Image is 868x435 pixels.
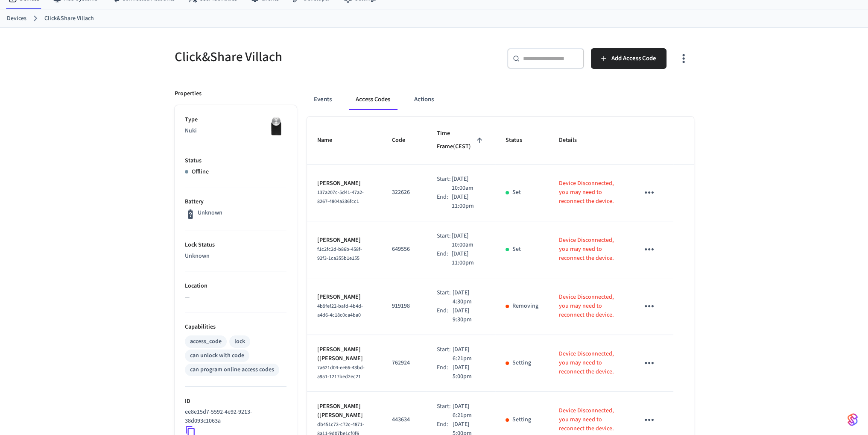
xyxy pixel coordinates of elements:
img: Nuki Smart Lock 3.0 Pro Black, Front [265,115,286,137]
div: lock [234,337,245,346]
p: Set [512,245,521,254]
p: [DATE] 6:21pm [453,402,485,420]
button: Access Codes [349,89,397,110]
p: 649556 [392,245,416,254]
div: access_code [190,337,222,346]
a: Click&Share Villach [44,14,94,23]
span: Time Frame(CEST) [437,127,485,154]
button: Actions [407,89,441,110]
p: [DATE] 5:00pm [453,363,485,381]
span: 137a207c-5d41-47a2-8267-4804a336fcc1 [317,189,364,205]
div: can unlock with code [190,351,244,360]
p: Device Disconnected, you may need to reconnect the device. [559,406,619,433]
p: [PERSON_NAME] ([PERSON_NAME] [317,402,372,420]
p: [PERSON_NAME] [317,293,372,302]
p: [DATE] 4:30pm [453,288,485,306]
div: End: [437,363,453,381]
span: Add Access Code [611,53,656,64]
p: Device Disconnected, you may need to reconnect the device. [559,293,619,320]
div: Start: [437,402,453,420]
p: Setting [512,359,531,367]
p: [PERSON_NAME] ([PERSON_NAME] [317,345,372,363]
p: 762924 [392,359,416,367]
p: [DATE] 10:00am [452,175,485,193]
p: Type [185,115,286,124]
div: Start: [437,175,452,193]
h5: Click&Share Villach [175,48,429,66]
img: SeamLogoGradient.69752ec5.svg [848,413,858,426]
a: Devices [7,14,26,23]
p: Nuki [185,126,286,135]
p: — [185,293,286,302]
p: Properties [175,89,202,98]
p: [DATE] 10:00am [452,232,485,250]
span: Details [559,134,588,147]
p: Location [185,282,286,291]
p: Unknown [185,252,286,261]
span: Name [317,134,343,147]
span: Code [392,134,416,147]
div: End: [437,250,452,267]
p: Lock Status [185,241,286,250]
div: Start: [437,288,453,306]
p: Battery [185,197,286,206]
p: Removing [512,302,538,311]
p: [DATE] 11:00pm [452,193,485,211]
div: can program online access codes [190,365,274,374]
p: [DATE] 11:00pm [452,250,485,267]
p: Device Disconnected, you may need to reconnect the device. [559,350,619,376]
button: Add Access Code [591,48,666,69]
p: ID [185,397,286,406]
p: [DATE] 9:30pm [453,306,485,324]
p: Device Disconnected, you may need to reconnect the device. [559,236,619,263]
p: Device Disconnected, you may need to reconnect the device. [559,179,619,206]
p: 443634 [392,415,416,424]
div: ant example [307,89,694,110]
p: Unknown [198,209,222,217]
p: Status [185,156,286,165]
span: f1c2fc2d-b86b-458f-92f3-1ca355b1e155 [317,246,362,262]
div: Start: [437,345,453,363]
div: End: [437,193,452,211]
p: [PERSON_NAME] [317,179,372,188]
p: Setting [512,415,531,424]
span: Status [506,134,533,147]
div: End: [437,306,453,324]
button: Events [307,89,339,110]
p: ee8e15d7-5592-4e92-9213-38d093c1063a [185,408,283,426]
span: 7a621d04-ee66-43bd-a951-1217bed2ec21 [317,364,365,380]
p: Offline [192,168,209,176]
p: 919198 [392,302,416,311]
p: [DATE] 6:21pm [453,345,485,363]
p: Capabilities [185,323,286,332]
p: Set [512,188,521,197]
p: [PERSON_NAME] [317,236,372,245]
div: Start: [437,232,452,250]
span: 4b9fef22-bafd-4b4d-a4d6-4c18c0ca4ba0 [317,303,363,319]
p: 322626 [392,188,416,197]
